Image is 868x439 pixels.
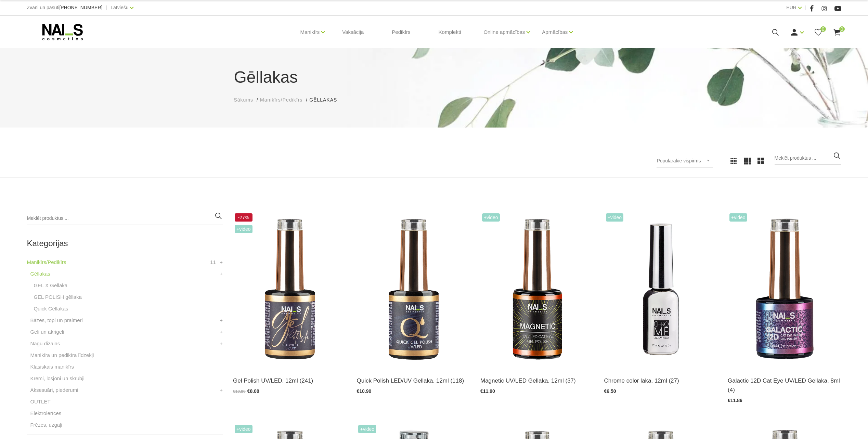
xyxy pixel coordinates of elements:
[111,3,128,12] a: Latviešu
[606,213,624,222] span: +Video
[34,305,68,313] a: Quick Gēllakas
[234,96,254,104] a: Sākums
[220,258,223,266] a: +
[480,388,495,394] span: €11.90
[309,96,344,104] li: Gēllakas
[357,388,371,394] span: €10.90
[30,363,74,371] a: Klasiskais manikīrs
[728,376,841,395] a: Galactic 12D Cat Eye UV/LED Gellaka, 8ml (4)
[833,28,841,37] a: 0
[27,212,223,225] input: Meklēt produktus ...
[30,270,50,278] a: Gēllakas
[728,398,742,403] span: €11.86
[483,18,525,46] a: Online apmācības
[542,18,568,46] a: Apmācības
[433,16,467,49] a: Komplekti
[30,409,61,417] a: Elektroierīces
[30,386,78,394] a: Aksesuāri, piederumi
[220,386,223,394] a: +
[233,376,347,385] a: Gel Polish UV/LED, 12ml (241)
[220,316,223,324] a: +
[657,158,701,163] span: Populārākie vispirms
[27,3,102,12] div: Zvani un pasūti
[260,96,302,104] a: Manikīrs/Pedikīrs
[839,26,845,32] span: 0
[30,374,84,383] a: Krēmi, losjoni un skrubji
[729,213,747,222] span: +Video
[775,151,841,165] input: Meklēt produktus ...
[220,270,223,278] a: +
[337,16,369,49] a: Vaksācija
[27,239,223,248] h2: Kategorijas
[604,376,718,385] a: Chrome color laka, 12ml (27)
[210,258,216,266] span: 11
[480,212,594,368] img: Ilgnoturīga gellaka, kas sastāv no metāla mikrodaļiņām, kuras īpaša magnēta ietekmē var pārvērst ...
[260,97,302,103] span: Manikīrs/Pedikīrs
[386,16,416,49] a: Pedikīrs
[30,421,62,429] a: Frēzes, uzgaļi
[814,28,822,37] a: 0
[604,388,616,394] span: €6.50
[30,398,50,406] a: OUTLET
[357,376,470,385] a: Quick Polish LED/UV Gellaka, 12ml (118)
[30,328,64,336] a: Geli un akrigeli
[30,351,94,359] a: Manikīra un pedikīra līdzekļi
[357,212,470,368] img: Ātri, ērti un vienkārši!Intensīvi pigmentēta gellaka, kas perfekti klājas arī vienā slānī, tādā v...
[34,281,67,290] a: GEL X Gēllaka
[235,225,252,233] span: +Video
[30,340,60,348] a: Nagu dizains
[234,65,634,90] h1: Gēllakas
[786,3,796,12] a: EUR
[106,3,107,12] span: |
[233,389,246,394] span: €10.90
[30,316,82,324] a: Bāzes, topi un praimeri
[247,388,259,394] span: €8.00
[482,213,500,222] span: +Video
[235,213,252,222] span: -27%
[358,425,376,433] span: +Video
[233,212,347,368] img: Ilgnoturīga, intensīvi pigmentēta gellaka. Viegli klājas, lieliski žūst, nesaraujas, neatkāpjas n...
[235,425,252,433] span: +Video
[805,3,806,12] span: |
[27,258,66,266] a: Manikīrs/Pedikīrs
[220,328,223,336] a: +
[820,26,826,32] span: 0
[480,376,594,385] a: Magnetic UV/LED Gellaka, 12ml (37)
[59,5,102,10] a: [PHONE_NUMBER]
[300,18,320,46] a: Manikīrs
[604,212,718,368] img: Paredzēta hromēta jeb spoguļspīduma efekta veidošanai uz pilnas naga plātnes vai atsevišķiem diza...
[234,97,254,103] span: Sākums
[728,212,841,368] img: Daudzdimensionāla magnētiskā gellaka, kas satur smalkas, atstarojošas hroma daļiņas. Ar īpaša mag...
[220,340,223,348] a: +
[34,293,81,301] a: GEL POLISH gēllaka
